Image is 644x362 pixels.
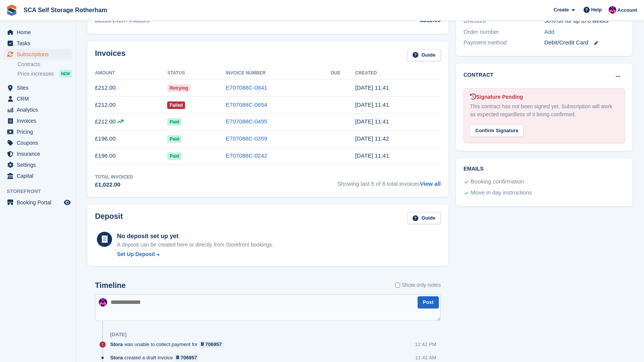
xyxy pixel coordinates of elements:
[17,70,72,78] a: Price increases NEW
[609,6,616,14] img: Sam Chapman
[17,171,62,181] span: Capital
[17,126,62,137] span: Pricing
[4,27,72,38] a: menu
[355,84,389,91] time: 2025-08-18 10:41:54 UTC
[110,341,228,348] div: was unable to collect payment for
[4,138,72,148] a: menu
[464,28,544,36] div: Order number
[470,93,619,101] div: Signature Pending
[17,38,62,49] span: Tasks
[464,166,625,172] h2: Emails
[471,177,524,187] div: Booking confirmation
[464,17,544,25] div: Discount
[464,71,494,79] h2: Contract
[95,67,167,79] th: Amount
[355,152,389,159] time: 2025-04-28 10:41:38 UTC
[17,70,54,77] span: Price increases
[117,250,274,258] a: Set Up Deposit
[226,84,267,91] a: E707088C-0841
[17,61,72,68] a: Contracts
[471,188,532,198] div: Move in day instructions
[407,212,441,224] a: Guide
[167,101,185,109] span: Failed
[464,38,544,47] div: Payment method
[226,101,267,108] a: E707088C-0654
[470,125,524,137] div: Confirm Signature
[226,118,267,125] a: E707088C-0495
[95,281,126,290] h2: Timeline
[226,152,267,159] a: E707088C-0242
[110,354,203,361] div: created a draft invoice
[95,79,167,96] td: £212.00
[21,4,110,16] a: SCA Self Storage Rotherham
[95,147,167,164] td: £196.00
[331,67,355,79] th: Due
[17,138,62,148] span: Coupons
[17,27,62,38] span: Home
[199,341,224,348] a: 706957
[95,212,123,224] h2: Deposit
[544,38,625,47] div: Debit/Credit Card
[4,149,72,159] a: menu
[617,6,637,14] span: Account
[95,180,133,189] div: £1,022.00
[470,103,619,119] div: This contract has not been signed yet. Subscription will work as expected regardless of it being ...
[591,6,602,14] span: Help
[17,104,62,115] span: Analytics
[17,115,62,126] span: Invoices
[4,82,72,93] a: menu
[4,197,72,208] a: menu
[95,174,133,180] div: Total Invoiced
[226,67,331,79] th: Invoice Number
[17,149,62,159] span: Insurance
[4,160,72,170] a: menu
[110,354,123,361] span: Stora
[395,281,441,289] label: Show only notes
[17,93,62,104] span: CRM
[355,135,389,142] time: 2025-05-26 10:42:01 UTC
[99,298,107,307] img: Sam Chapman
[4,38,72,49] a: menu
[544,28,555,36] a: Add
[17,160,62,170] span: Settings
[407,49,441,62] a: Guide
[17,49,62,60] span: Subscriptions
[95,113,167,130] td: £212.00
[544,17,625,25] div: 50% off for up to 8 weeks
[167,84,190,92] span: Retrying
[117,250,155,258] div: Set Up Deposit
[395,281,400,289] input: Show only notes
[415,354,436,361] div: 11:41 AM
[59,70,72,77] div: NEW
[4,171,72,181] a: menu
[95,49,125,62] h2: Invoices
[355,118,389,125] time: 2025-06-23 10:41:38 UTC
[17,82,62,93] span: Sites
[226,135,267,142] a: E707088C-0359
[17,197,62,208] span: Booking Portal
[167,67,226,79] th: Status
[117,241,274,249] p: A deposit can be created here or directly from Storefront bookings.
[95,17,376,24] div: BILLED EVERY 4 WEEKS
[4,93,72,104] a: menu
[110,332,127,338] div: [DATE]
[4,104,72,115] a: menu
[4,126,72,137] a: menu
[180,354,197,361] div: 706957
[7,188,76,195] span: Storefront
[167,135,181,143] span: Paid
[355,67,441,79] th: Created
[337,174,441,189] span: Showing last 5 of 8 total invoices
[174,354,199,361] a: 706957
[415,341,436,348] div: 12:42 PM
[6,5,17,16] img: stora-icon-8386f47178a22dfd0bd8f6a31ec36ba5ce8667c1dd55bd0f319d3a0aa187defe.svg
[117,232,274,241] div: No deposit set up yet
[418,296,439,309] button: Post
[4,115,72,126] a: menu
[110,341,123,348] span: Stora
[420,180,441,187] a: View all
[355,101,389,108] time: 2025-07-21 10:41:43 UTC
[4,49,72,60] a: menu
[470,123,524,129] a: Confirm Signature
[554,6,569,14] span: Create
